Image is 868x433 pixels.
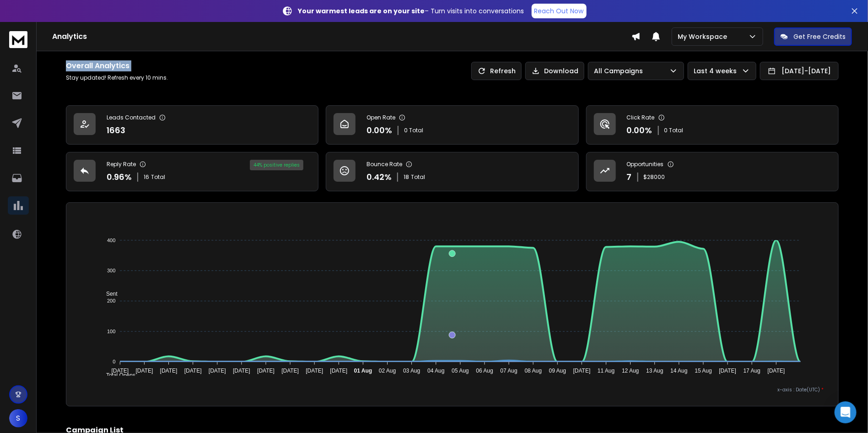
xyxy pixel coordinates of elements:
[476,368,493,374] tspan: 06 Aug
[281,368,299,374] tspan: [DATE]
[719,368,737,374] tspan: [DATE]
[9,31,27,48] img: logo
[768,368,785,374] tspan: [DATE]
[694,66,740,76] p: Last 4 weeks
[250,160,303,170] div: 44 % positive replies
[367,161,402,168] p: Bounce Rate
[793,32,846,41] p: Get Free Credits
[404,127,423,134] p: 0 Total
[586,105,839,145] a: Click Rate0.00%0 Total
[233,368,250,374] tspan: [DATE]
[544,66,578,76] p: Download
[107,161,136,168] p: Reply Rate
[52,31,631,42] h1: Analytics
[99,372,135,379] span: Total Opens
[549,368,566,374] tspan: 09 Aug
[112,368,129,374] tspan: [DATE]
[298,6,524,16] p: – Turn visits into conversations
[774,27,852,46] button: Get Free Credits
[107,238,115,243] tspan: 400
[113,359,115,364] tspan: 0
[257,368,275,374] tspan: [DATE]
[744,368,760,374] tspan: 17 Aug
[99,291,118,297] span: Sent
[184,368,202,374] tspan: [DATE]
[646,368,663,374] tspan: 13 Aug
[501,368,518,374] tspan: 07 Aug
[81,386,824,393] p: x-axis : Date(UTC)
[306,368,323,374] tspan: [DATE]
[9,409,27,428] button: S
[678,32,731,41] p: My Workspace
[354,368,372,374] tspan: 01 Aug
[107,329,115,334] tspan: 100
[644,173,665,181] p: $ 28000
[835,401,857,423] div: Open Intercom Messenger
[107,124,125,137] p: 1663
[664,127,684,134] p: 0 Total
[490,66,516,76] p: Refresh
[66,74,168,81] p: Stay updated! Refresh every 10 mins.
[622,368,639,374] tspan: 12 Aug
[367,114,395,121] p: Open Rate
[107,268,115,273] tspan: 300
[695,368,712,374] tspan: 15 Aug
[107,171,132,184] p: 0.96 %
[427,368,444,374] tspan: 04 Aug
[151,173,165,181] span: Total
[66,105,318,145] a: Leads Contacted1663
[367,124,392,137] p: 0.00 %
[209,368,226,374] tspan: [DATE]
[525,368,542,374] tspan: 08 Aug
[671,368,688,374] tspan: 14 Aug
[66,152,318,191] a: Reply Rate0.96%16Total44% positive replies
[411,173,425,181] span: Total
[326,152,578,191] a: Bounce Rate0.42%18Total
[66,60,168,71] h1: Overall Analytics
[160,368,178,374] tspan: [DATE]
[534,6,584,16] p: Reach Out Now
[627,124,652,137] p: 0.00 %
[586,152,839,191] a: Opportunities7$28000
[760,62,839,80] button: [DATE]-[DATE]
[573,368,591,374] tspan: [DATE]
[532,4,587,18] a: Reach Out Now
[627,171,632,184] p: 7
[404,173,409,181] span: 18
[379,368,396,374] tspan: 02 Aug
[330,368,348,374] tspan: [DATE]
[298,6,425,16] strong: Your warmest leads are on your site
[594,66,647,76] p: All Campaigns
[136,368,153,374] tspan: [DATE]
[107,114,156,121] p: Leads Contacted
[107,298,115,304] tspan: 200
[144,173,149,181] span: 16
[326,105,578,145] a: Open Rate0.00%0 Total
[627,114,655,121] p: Click Rate
[452,368,469,374] tspan: 05 Aug
[403,368,420,374] tspan: 03 Aug
[598,368,615,374] tspan: 11 Aug
[627,161,664,168] p: Opportunities
[471,62,522,80] button: Refresh
[367,171,392,184] p: 0.42 %
[525,62,584,80] button: Download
